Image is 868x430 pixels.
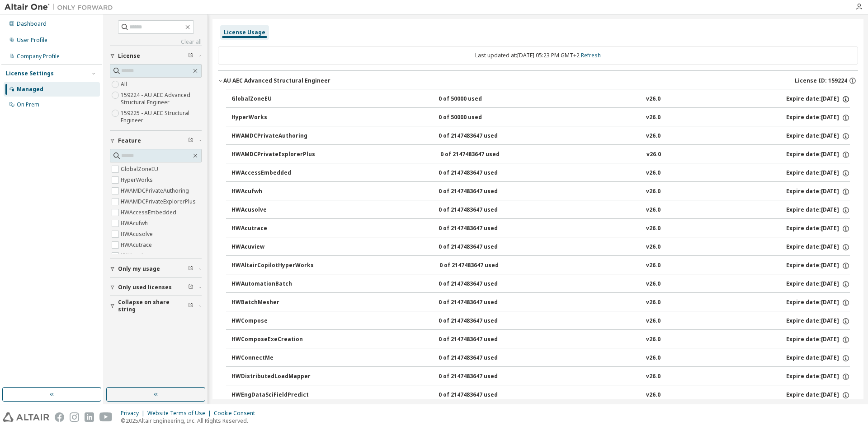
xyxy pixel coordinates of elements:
div: v26.0 [646,317,660,325]
div: v26.0 [646,114,660,122]
p: © 2025 Altair Engineering, Inc. All Rights Reserved. [121,417,260,425]
div: 0 of 2147483647 used [439,243,520,251]
div: Expire date: [DATE] [786,299,850,307]
button: HWAutomationBatch0 of 2147483647 usedv26.0Expire date:[DATE] [231,274,850,294]
label: GlobalZoneEU [121,164,160,175]
div: v26.0 [646,225,660,233]
div: v26.0 [646,391,660,399]
button: GlobalZoneEU0 of 50000 usedv26.0Expire date:[DATE] [231,89,850,109]
img: instagram.svg [70,412,79,422]
button: HWAccessEmbedded0 of 2147483647 usedv26.0Expire date:[DATE] [231,163,850,183]
label: All [121,79,129,90]
div: 0 of 2147483647 used [439,225,520,233]
a: Clear all [110,38,202,46]
div: v26.0 [646,95,660,103]
span: License ID: 159224 [795,77,847,84]
div: v26.0 [646,280,660,288]
span: Clear filter [188,265,193,273]
div: Expire date: [DATE] [786,225,850,233]
button: HWAcusolve0 of 2147483647 usedv26.0Expire date:[DATE] [231,200,850,220]
div: 0 of 2147483647 used [439,280,520,288]
div: Expire date: [DATE] [786,317,850,325]
div: Expire date: [DATE] [786,391,850,399]
span: Clear filter [188,137,193,144]
button: HWEngDataSciFieldPredict0 of 2147483647 usedv26.0Expire date:[DATE] [231,385,850,405]
div: HWAMDCPrivateExplorerPlus [231,151,315,159]
div: HWAltairCopilotHyperWorks [231,262,314,270]
button: Only my usage [110,259,202,279]
div: HWAMDCPrivateAuthoring [231,132,313,140]
span: Clear filter [188,302,193,310]
div: Expire date: [DATE] [786,188,850,196]
button: HWBatchMesher0 of 2147483647 usedv26.0Expire date:[DATE] [231,293,850,313]
div: HWAcutrace [231,225,313,233]
label: HWAcuview [121,250,152,261]
div: HWAcusolve [231,206,313,214]
span: Only used licenses [118,284,172,291]
div: License Settings [6,70,54,77]
button: HWDistributedLoadMapper0 of 2147483647 usedv26.0Expire date:[DATE] [231,367,850,387]
div: HWCompose [231,317,313,325]
div: User Profile [17,37,47,44]
button: HWAMDCPrivateExplorerPlus0 of 2147483647 usedv26.0Expire date:[DATE] [231,145,850,165]
div: GlobalZoneEU [231,95,313,103]
button: AU AEC Advanced Structural EngineerLicense ID: 159224 [218,71,858,91]
div: v26.0 [646,151,661,159]
a: Refresh [581,51,601,59]
button: HWAcuview0 of 2147483647 usedv26.0Expire date:[DATE] [231,237,850,257]
div: Expire date: [DATE] [786,169,850,177]
div: HWEngDataSciFieldPredict [231,391,313,399]
img: altair_logo.svg [3,412,49,422]
button: HyperWorks0 of 50000 usedv26.0Expire date:[DATE] [231,108,850,128]
div: License Usage [224,29,265,36]
span: License [118,52,140,60]
label: HWAccessEmbedded [121,207,178,218]
div: HWDistributedLoadMapper [231,373,313,381]
div: 0 of 50000 used [439,95,520,103]
label: HWAMDCPrivateAuthoring [121,185,191,196]
span: Clear filter [188,52,193,60]
label: HyperWorks [121,175,155,185]
div: v26.0 [646,262,660,270]
div: Expire date: [DATE] [786,336,850,344]
div: Expire date: [DATE] [786,373,850,381]
button: HWComposeExeCreation0 of 2147483647 usedv26.0Expire date:[DATE] [231,330,850,350]
button: HWAcufwh0 of 2147483647 usedv26.0Expire date:[DATE] [231,182,850,202]
button: HWAltairCopilotHyperWorks0 of 2147483647 usedv26.0Expire date:[DATE] [231,256,850,276]
div: Website Terms of Use [147,410,214,417]
div: Expire date: [DATE] [786,114,850,122]
div: Expire date: [DATE] [786,206,850,214]
div: Expire date: [DATE] [786,132,850,140]
div: AU AEC Advanced Structural Engineer [223,77,330,84]
button: HWCompose0 of 2147483647 usedv26.0Expire date:[DATE] [231,311,850,331]
div: Last updated at: [DATE] 05:23 PM GMT+2 [218,46,858,65]
div: Dashboard [17,20,47,28]
span: Collapse on share string [118,299,188,313]
button: Collapse on share string [110,296,202,316]
div: 0 of 2147483647 used [439,373,520,381]
div: Expire date: [DATE] [786,95,850,103]
div: v26.0 [646,299,660,307]
button: Only used licenses [110,277,202,297]
div: HWAutomationBatch [231,280,313,288]
button: HWAcutrace0 of 2147483647 usedv26.0Expire date:[DATE] [231,219,850,239]
div: HWAccessEmbedded [231,169,313,177]
label: HWAcutrace [121,240,154,250]
button: License [110,46,202,66]
button: Feature [110,131,202,151]
label: HWAMDCPrivateExplorerPlus [121,196,198,207]
label: HWAcufwh [121,218,150,229]
div: v26.0 [646,354,660,362]
div: 0 of 2147483647 used [439,336,520,344]
div: Expire date: [DATE] [786,151,850,159]
div: Expire date: [DATE] [786,280,850,288]
div: 0 of 2147483647 used [439,317,520,325]
div: v26.0 [646,336,660,344]
label: 159225 - AU AEC Structural Engineer [121,108,202,126]
label: 159224 - AU AEC Advanced Structural Engineer [121,90,202,108]
img: Altair One [5,3,118,12]
div: Expire date: [DATE] [786,243,850,251]
button: HWConnectMe0 of 2147483647 usedv26.0Expire date:[DATE] [231,348,850,368]
div: v26.0 [646,169,660,177]
img: youtube.svg [99,412,113,422]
